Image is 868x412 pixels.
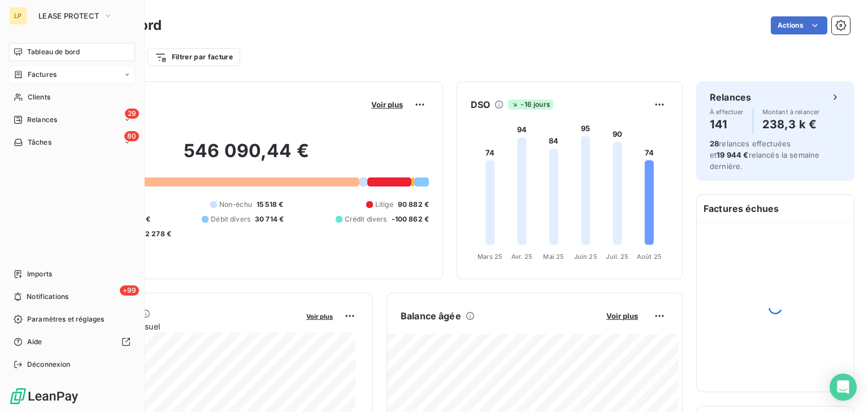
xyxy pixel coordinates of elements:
[64,140,429,174] h2: 546 090,44 €
[257,200,283,210] span: 15 518 €
[717,150,748,159] span: 19 944 €
[27,269,52,279] span: Imports
[606,311,638,320] span: Voir plus
[543,253,564,261] tspan: Mai 25
[9,43,135,61] a: Tableau de bord
[27,337,42,347] span: Aide
[603,311,641,321] button: Voir plus
[124,131,139,141] span: 80
[211,214,250,224] span: Débit divers
[637,253,662,261] tspan: Août 25
[606,253,628,261] tspan: Juil. 25
[306,313,333,320] span: Voir plus
[125,109,139,119] span: 29
[38,11,99,20] span: LEASE PROTECT
[64,320,298,332] span: Chiffre d'affaires mensuel
[511,253,532,261] tspan: Avr. 25
[762,109,820,115] span: Montant à relancer
[710,139,819,171] span: relances effectuées et relancés la semaine dernière.
[401,309,461,323] h6: Balance âgée
[710,109,744,115] span: À effectuer
[710,90,751,104] h6: Relances
[771,16,827,34] button: Actions
[9,265,135,283] a: Imports
[120,285,139,296] span: +99
[345,214,387,224] span: Crédit divers
[710,115,744,133] h4: 141
[9,111,135,129] a: 29Relances
[9,310,135,328] a: Paramètres et réglages
[303,311,336,321] button: Voir plus
[710,139,719,148] span: 28
[508,99,553,110] span: -16 jours
[368,99,406,110] button: Voir plus
[28,92,50,102] span: Clients
[9,333,135,351] a: Aide
[27,47,80,57] span: Tableau de bord
[398,200,429,210] span: 90 882 €
[830,374,857,401] div: Open Intercom Messenger
[9,7,27,25] div: LP
[219,200,252,210] span: Non-échu
[471,98,490,111] h6: DSO
[9,66,135,84] a: Factures
[478,253,502,261] tspan: Mars 25
[27,314,104,324] span: Paramètres et réglages
[9,133,135,151] a: 80Tâches
[697,195,854,222] h6: Factures échues
[27,115,57,125] span: Relances
[28,70,57,80] span: Factures
[28,137,51,148] span: Tâches
[375,200,393,210] span: Litige
[762,115,820,133] h4: 238,3 k €
[142,229,171,239] span: -2 278 €
[27,292,68,302] span: Notifications
[9,88,135,106] a: Clients
[574,253,597,261] tspan: Juin 25
[392,214,429,224] span: -100 862 €
[9,387,79,405] img: Logo LeanPay
[147,48,240,66] button: Filtrer par facture
[255,214,284,224] span: 30 714 €
[27,359,71,370] span: Déconnexion
[371,100,403,109] span: Voir plus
